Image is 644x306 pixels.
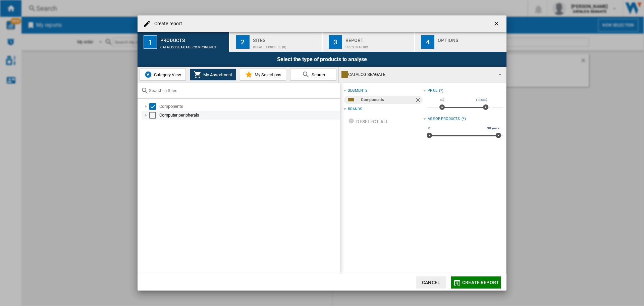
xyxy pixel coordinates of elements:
[159,112,339,119] div: Computer peripherals
[416,276,446,289] button: Cancel
[348,88,367,93] div: segments
[149,103,159,110] md-checkbox: Select
[138,52,506,67] div: Select the type of products to analyse
[329,35,342,49] div: 3
[144,35,157,49] div: 1
[428,88,438,93] div: Price
[253,72,281,77] span: My Selections
[144,71,152,79] img: wiser-icon-blue.png
[138,32,230,52] button: 1 Products CATALOG SEAGATE:Components
[236,35,250,49] div: 2
[160,35,226,42] div: Products
[346,116,391,128] button: Deselect all
[341,70,493,79] div: CATALOG SEAGATE
[415,97,423,105] ng-md-icon: Remove
[415,32,506,52] button: 4 Options
[421,35,434,49] div: 4
[253,42,319,49] div: Default profile (8)
[348,116,389,128] div: Deselect all
[290,69,336,81] button: Search
[159,103,339,110] div: Components
[323,32,415,52] button: 3 Report Price Matrix
[493,20,501,28] ng-md-icon: getI18NText('BUTTONS.CLOSE_DIALOG')
[428,116,460,122] div: Age of products
[451,276,501,289] button: Create report
[149,112,159,119] md-checkbox: Select
[240,69,286,81] button: My Selections
[149,88,337,93] input: Search in Sites
[160,42,226,49] div: CATALOG SEAGATE:Components
[345,35,412,42] div: Report
[439,97,445,103] span: 0$
[427,126,431,131] span: 0
[438,35,504,42] div: Options
[202,72,232,77] span: My Assortment
[190,69,236,81] button: My Assortment
[345,42,412,49] div: Price Matrix
[348,106,362,112] div: Brands
[253,35,319,42] div: Sites
[361,96,414,104] div: Components
[462,280,499,285] span: Create report
[230,32,322,52] button: 2 Sites Default profile (8)
[151,20,182,27] h4: Create report
[475,97,488,103] span: 10000$
[310,72,325,77] span: Search
[486,126,500,131] span: 30 years
[140,69,186,81] button: Category View
[490,17,504,31] button: getI18NText('BUTTONS.CLOSE_DIALOG')
[152,72,181,77] span: Category View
